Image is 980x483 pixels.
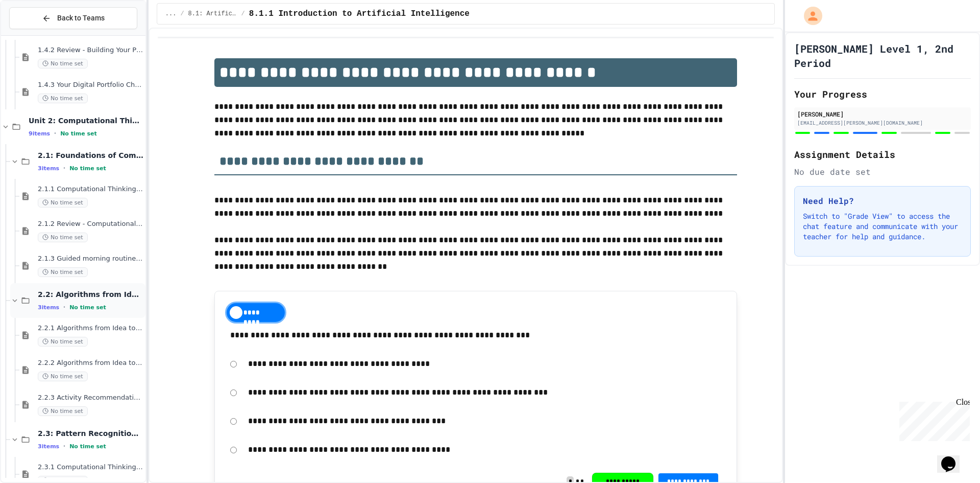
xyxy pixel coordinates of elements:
[165,10,177,18] span: ...
[57,13,105,24] span: Back to Teams
[38,359,143,367] span: 2.2.2 Algorithms from Idea to Flowchart - Review
[38,81,143,89] span: 1.4.3 Your Digital Portfolio Challenge
[38,198,88,208] span: No time set
[803,195,962,207] h3: Need Help?
[38,443,59,450] span: 3 items
[63,303,65,311] span: •
[188,10,237,18] span: 8.1: Artificial Intelligence Basics
[38,463,143,472] span: 2.3.1 Computational Thinking - Your Problem-Solving Toolkit
[9,7,137,29] button: Back to Teams
[4,4,70,65] div: Chat with us now!Close
[69,304,106,311] span: No time set
[38,59,88,68] span: No time set
[38,372,88,381] span: No time set
[38,233,88,242] span: No time set
[38,46,143,55] span: 1.4.2 Review - Building Your Professional Online Presence
[38,94,88,103] span: No time set
[38,220,143,228] span: 2.1.2 Review - Computational Thinking and Problem Solving
[38,165,59,172] span: 3 items
[797,119,968,127] div: [EMAIL_ADDRESS][PERSON_NAME][DOMAIN_NAME]
[60,130,97,137] span: No time set
[38,337,88,347] span: No time set
[63,164,65,172] span: •
[794,87,971,101] h2: Your Progress
[38,185,143,194] span: 2.1.1 Computational Thinking and Problem Solving
[895,398,970,441] iframe: chat widget
[794,166,971,178] div: No due date set
[69,165,106,172] span: No time set
[38,406,88,416] span: No time set
[29,116,143,125] span: Unit 2: Computational Thinking & Problem-Solving
[38,394,143,402] span: 2.2.3 Activity Recommendation Algorithm
[54,129,56,137] span: •
[797,109,968,119] div: [PERSON_NAME]
[38,290,143,299] span: 2.2: Algorithms from Idea to Flowchart
[38,151,143,160] span: 2.1: Foundations of Computational Thinking
[38,429,143,438] span: 2.3: Pattern Recognition & Decomposition
[38,324,143,333] span: 2.2.1 Algorithms from Idea to Flowchart
[241,10,245,18] span: /
[794,41,971,70] h1: [PERSON_NAME] Level 1, 2nd Period
[937,442,970,473] iframe: chat widget
[793,4,825,28] div: My Account
[180,10,184,18] span: /
[38,267,88,277] span: No time set
[794,147,971,162] h2: Assignment Details
[249,8,470,20] span: 8.1.1 Introduction to Artificial Intelligence
[38,304,59,311] span: 3 items
[69,443,106,450] span: No time set
[803,211,962,242] p: Switch to "Grade View" to access the chat feature and communicate with your teacher for help and ...
[38,255,143,263] span: 2.1.3 Guided morning routine flowchart
[29,130,50,137] span: 9 items
[63,442,65,450] span: •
